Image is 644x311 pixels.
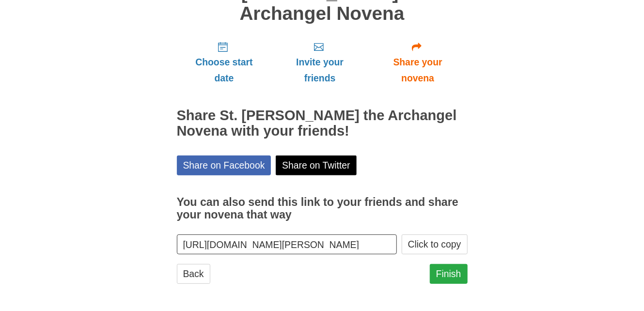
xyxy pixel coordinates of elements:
[177,264,210,284] a: Back
[177,33,272,91] a: Choose start date
[187,54,262,86] span: Choose start date
[378,54,458,86] span: Share your novena
[276,155,357,175] a: Share on Twitter
[281,54,358,86] span: Invite your friends
[177,108,468,139] h2: Share St. [PERSON_NAME] the Archangel Novena with your friends!
[402,234,468,254] button: Click to copy
[177,155,271,175] a: Share on Facebook
[368,33,468,91] a: Share your novena
[177,196,468,221] h3: You can also send this link to your friends and share your novena that way
[430,264,468,284] a: Finish
[271,33,368,91] a: Invite your friends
